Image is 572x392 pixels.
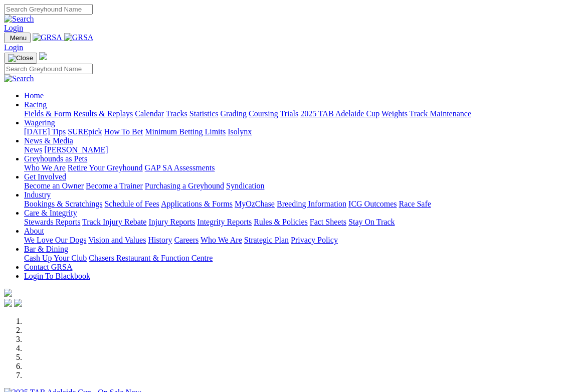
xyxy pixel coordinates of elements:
[348,200,397,208] a: ICG Outcomes
[88,236,146,244] a: Vision and Values
[39,52,47,60] img: logo-grsa-white.png
[174,236,199,244] a: Careers
[104,127,143,136] a: How To Bet
[24,254,87,262] a: Cash Up Your Club
[24,200,102,208] a: Bookings & Scratchings
[148,218,195,226] a: Injury Reports
[24,254,568,263] div: Bar & Dining
[4,53,37,64] button: Toggle navigation
[24,272,90,280] a: Login To Blackbook
[300,109,379,118] a: 2025 TAB Adelaide Cup
[4,43,23,52] a: Login
[24,154,87,163] a: Greyhounds as Pets
[24,245,68,253] a: Bar & Dining
[24,263,72,271] a: Contact GRSA
[4,299,12,307] img: facebook.svg
[24,218,80,226] a: Stewards Reports
[4,24,23,32] a: Login
[24,209,77,217] a: Care & Integrity
[148,236,172,244] a: History
[226,181,264,190] a: Syndication
[280,109,298,118] a: Trials
[382,109,408,118] a: Weights
[310,218,346,226] a: Fact Sheets
[24,118,55,127] a: Wagering
[189,109,219,118] a: Statistics
[249,109,278,118] a: Coursing
[86,181,143,190] a: Become a Trainer
[24,227,44,235] a: About
[4,74,34,83] img: Search
[254,218,308,226] a: Rules & Policies
[24,145,42,154] a: News
[348,218,395,226] a: Stay On Track
[104,200,159,208] a: Schedule of Fees
[33,33,62,42] img: GRSA
[145,163,215,172] a: GAP SA Assessments
[197,218,252,226] a: Integrity Reports
[73,109,133,118] a: Results & Replays
[8,54,33,62] img: Close
[24,127,66,136] a: [DATE] Tips
[10,34,27,42] span: Menu
[24,200,568,209] div: Industry
[24,100,47,109] a: Racing
[44,145,108,154] a: [PERSON_NAME]
[244,236,289,244] a: Strategic Plan
[68,163,143,172] a: Retire Your Greyhound
[399,200,431,208] a: Race Safe
[145,181,224,190] a: Purchasing a Greyhound
[24,136,73,145] a: News & Media
[24,236,568,245] div: About
[4,289,12,297] img: logo-grsa-white.png
[24,163,66,172] a: Who We Are
[24,190,51,199] a: Industry
[24,127,568,136] div: Wagering
[24,109,568,118] div: Racing
[201,236,242,244] a: Who We Are
[24,163,568,172] div: Greyhounds as Pets
[228,127,252,136] a: Isolynx
[4,15,34,24] img: Search
[166,109,187,118] a: Tracks
[14,299,22,307] img: twitter.svg
[135,109,164,118] a: Calendar
[221,109,247,118] a: Grading
[410,109,471,118] a: Track Maintenance
[24,218,568,227] div: Care & Integrity
[291,236,338,244] a: Privacy Policy
[24,91,44,100] a: Home
[82,218,146,226] a: Track Injury Rebate
[24,145,568,154] div: News & Media
[24,172,66,181] a: Get Involved
[4,64,93,74] input: Search
[64,33,94,42] img: GRSA
[24,181,84,190] a: Become an Owner
[161,200,233,208] a: Applications & Forms
[4,33,31,43] button: Toggle navigation
[24,109,71,118] a: Fields & Form
[89,254,213,262] a: Chasers Restaurant & Function Centre
[24,236,86,244] a: We Love Our Dogs
[145,127,226,136] a: Minimum Betting Limits
[277,200,346,208] a: Breeding Information
[68,127,102,136] a: SUREpick
[235,200,275,208] a: MyOzChase
[4,4,93,15] input: Search
[24,181,568,190] div: Get Involved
